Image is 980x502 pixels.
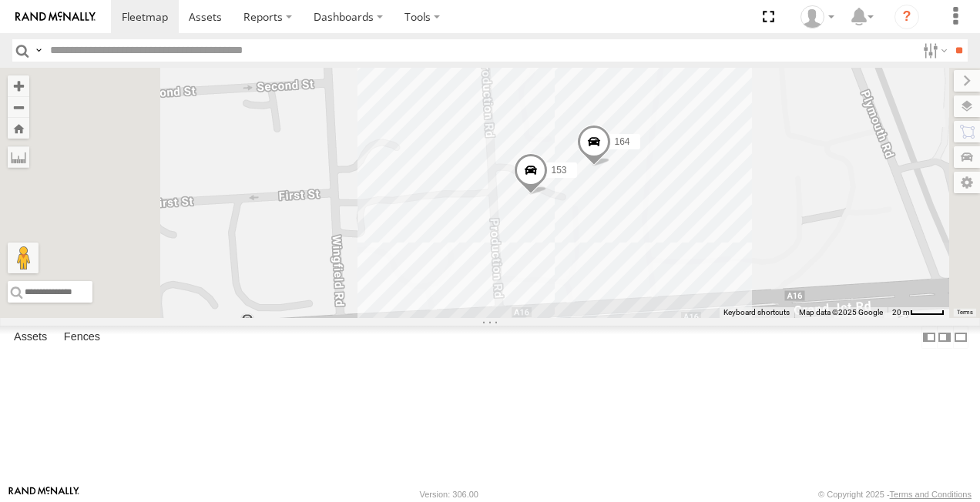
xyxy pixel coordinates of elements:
[8,96,29,118] button: Zoom out
[921,326,937,348] label: Dock Summary Table to the Left
[420,490,478,499] div: Version: 306.00
[723,307,790,318] button: Keyboard shortcuts
[551,164,566,175] span: 153
[888,307,949,318] button: Map Scale: 20 m per 41 pixels
[8,75,29,96] button: Zoom in
[8,118,29,139] button: Zoom Home
[894,5,919,29] i: ?
[953,326,968,348] label: Hide Summary Table
[15,12,96,22] img: rand-logo.svg
[937,326,952,348] label: Dock Summary Table to the Right
[799,308,883,316] span: Map data ©2025 Google
[8,487,79,502] a: Visit our Website
[795,5,840,28] div: Stuart Williams
[8,243,39,273] button: Drag Pegman onto the map to open Street View
[917,39,950,62] label: Search Filter Options
[957,310,973,316] a: Terms (opens in new tab)
[890,490,972,499] a: Terms and Conditions
[6,326,55,348] label: Assets
[954,172,980,193] label: Map Settings
[614,136,629,147] span: 164
[892,308,910,316] span: 20 m
[32,39,45,62] label: Search Query
[818,490,972,499] div: © Copyright 2025 -
[8,146,29,168] label: Measure
[56,326,108,348] label: Fences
